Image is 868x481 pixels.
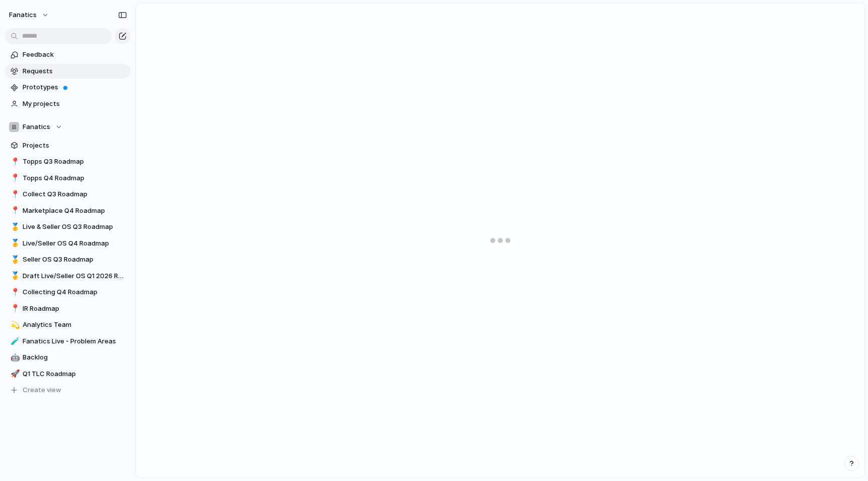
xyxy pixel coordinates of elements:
[23,122,50,132] span: Fanatics
[23,320,127,330] span: Analytics Team
[11,287,18,298] div: 📍
[9,304,19,314] button: 📍
[11,352,18,364] div: 🤖
[23,173,127,183] span: Topps Q4 Roadmap
[5,219,131,234] a: 🥇Live & Seller OS Q3 Roadmap
[11,205,18,216] div: 📍
[5,80,131,95] a: Prototypes
[11,319,18,331] div: 💫
[23,222,127,232] span: Live & Seller OS Q3 Roadmap
[5,64,131,79] a: Requests
[9,222,19,232] button: 🥇
[23,50,127,60] span: Feedback
[5,334,131,349] a: 🧪Fanatics Live - Problem Areas
[23,352,127,363] span: Backlog
[23,369,127,379] span: Q1 TLC Roadmap
[5,252,131,267] a: 🥇Seller OS Q3 Roadmap
[5,301,131,316] a: 📍IR Roadmap
[9,206,19,216] button: 📍
[9,255,19,265] button: 🥇
[23,287,127,297] span: Collecting Q4 Roadmap
[11,189,18,200] div: 📍
[11,221,18,233] div: 🥇
[23,238,127,249] span: Live/Seller OS Q4 Roadmap
[23,189,127,199] span: Collect Q3 Roadmap
[9,336,19,346] button: 🧪
[23,157,127,167] span: Topps Q3 Roadmap
[9,287,19,297] button: 📍
[23,385,61,395] span: Create view
[5,350,131,365] a: 🤖Backlog
[9,189,19,199] button: 📍
[9,271,19,281] button: 🥇
[5,7,54,23] button: fanatics
[11,156,18,168] div: 📍
[5,154,131,169] a: 📍Topps Q3 Roadmap
[5,171,131,186] a: 📍Topps Q4 Roadmap
[23,99,127,109] span: My projects
[5,383,131,398] button: Create view
[9,157,19,167] button: 📍
[23,206,127,216] span: Marketplace Q4 Roadmap
[5,269,131,284] a: 🥇Draft Live/Seller OS Q1 2026 Roadmap
[5,317,131,332] a: 💫Analytics Team
[9,10,37,20] span: fanatics
[5,236,131,251] a: 🥇Live/Seller OS Q4 Roadmap
[5,96,131,111] a: My projects
[5,367,131,382] a: 🚀Q1 TLC Roadmap
[23,141,127,151] span: Projects
[11,335,18,347] div: 🧪
[5,47,131,62] a: Feedback
[23,255,127,265] span: Seller OS Q3 Roadmap
[11,303,18,314] div: 📍
[23,66,127,76] span: Requests
[9,173,19,183] button: 📍
[23,336,127,346] span: Fanatics Live - Problem Areas
[11,270,18,282] div: 🥇
[11,368,18,380] div: 🚀
[9,352,19,363] button: 🤖
[9,369,19,379] button: 🚀
[23,82,127,92] span: Prototypes
[11,254,18,266] div: 🥇
[23,304,127,314] span: IR Roadmap
[5,138,131,153] a: Projects
[5,203,131,218] a: 📍Marketplace Q4 Roadmap
[11,237,18,249] div: 🥇
[9,320,19,330] button: 💫
[9,238,19,249] button: 🥇
[5,187,131,202] a: 📍Collect Q3 Roadmap
[23,271,127,281] span: Draft Live/Seller OS Q1 2026 Roadmap
[5,285,131,300] a: 📍Collecting Q4 Roadmap
[5,119,131,135] button: Fanatics
[11,172,18,184] div: 📍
